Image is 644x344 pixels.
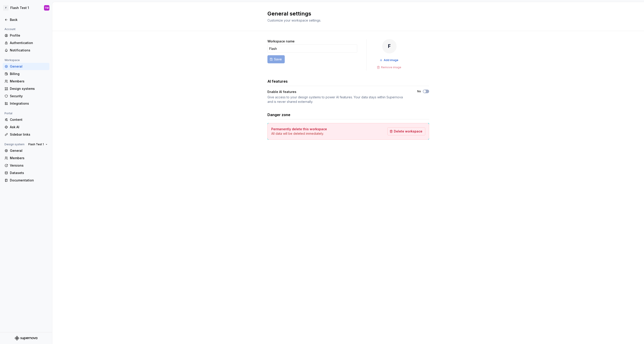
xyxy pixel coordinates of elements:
a: Ask AI [3,123,49,131]
div: Security [10,94,48,98]
a: Authentication [3,39,49,46]
div: Portal [3,111,14,116]
a: Members [3,78,49,85]
div: Enable AI features [267,90,409,94]
h4: Permanently delete this workspace [271,127,327,131]
label: No [417,90,421,93]
div: Documentation [10,178,48,183]
div: Authentication [10,41,48,45]
div: F [382,39,397,53]
div: Design system [3,142,26,147]
a: Notifications [3,47,49,54]
span: Customize your workspace settings. [267,18,321,22]
a: Members [3,154,49,162]
p: All data will be deleted immediately. [271,131,327,136]
a: Design systems [3,85,49,92]
div: Give access to your design systems to power AI features. Your data stays within Supernova and is ... [267,95,409,104]
a: General [3,147,49,154]
a: Content [3,116,49,123]
a: Integrations [3,100,49,107]
a: Billing [3,70,49,77]
div: Members [10,79,48,84]
span: Add image [384,58,398,62]
h3: AI features [267,79,288,84]
a: General [3,63,49,70]
h3: Danger zone [267,112,290,117]
a: Versions [3,162,49,169]
a: Sidebar links [3,131,49,138]
button: FFlash Test 1TM [1,3,51,13]
div: Workspace [3,57,22,63]
div: Profile [10,33,48,38]
button: Add image [378,57,400,63]
div: Design systems [10,86,48,91]
div: Ask AI [10,125,48,129]
span: Flash Test 1 [28,143,44,146]
a: Datasets [3,169,49,176]
div: F [3,5,9,11]
svg: Supernova Logo [15,336,37,340]
div: General [10,148,48,153]
label: Workspace name [267,39,295,44]
div: Billing [10,72,48,76]
div: TM [45,6,49,10]
div: Back [10,18,48,22]
a: Documentation [3,177,49,184]
div: Flash Test 1 [10,6,29,10]
span: Delete workspace [394,129,422,134]
div: Notifications [10,48,48,53]
a: Security [3,93,49,100]
div: Members [10,156,48,160]
a: Profile [3,32,49,39]
button: Delete workspace [387,127,425,135]
div: Versions [10,163,48,168]
a: Back [3,16,49,23]
div: Account [3,26,17,32]
div: General [10,64,48,69]
div: Sidebar links [10,132,48,137]
div: Integrations [10,101,48,106]
h2: General settings [267,10,424,17]
div: Content [10,117,48,122]
div: Datasets [10,171,48,175]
